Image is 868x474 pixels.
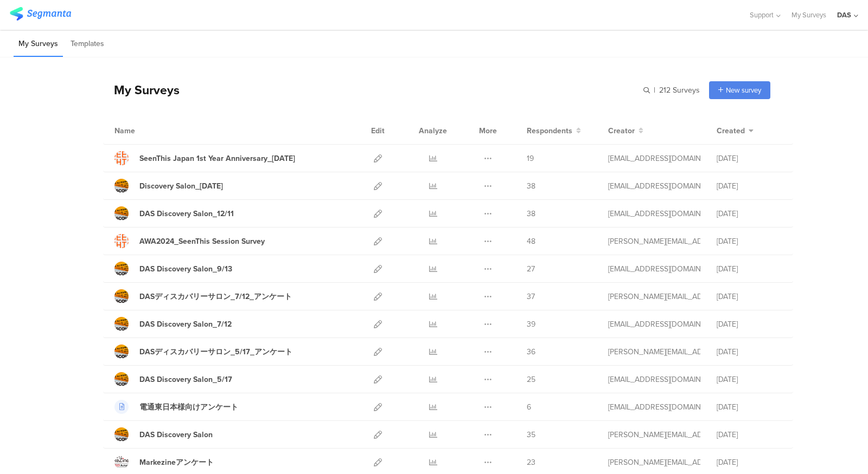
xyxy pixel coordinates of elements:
a: DAS Discovery Salon_7/12 [114,317,232,331]
div: Name [114,125,180,137]
div: t.udagawa@accelerators.jp [608,319,700,330]
a: DAS Discovery Salon_5/17 [114,372,232,386]
span: 27 [527,263,535,275]
div: DASディスカバリーサロン_7/12_アンケート [139,291,292,302]
li: Templates [66,31,109,57]
span: Creator [608,125,635,137]
div: More [476,117,500,144]
div: n.kato@accelerators.jp [608,346,700,358]
div: Discovery Salon_4/18/2025 [139,180,223,192]
div: [DATE] [717,180,782,192]
div: [DATE] [717,401,782,413]
a: AWA2024_SeenThis Session Survey [114,234,265,248]
span: 36 [527,346,535,358]
div: [DATE] [717,457,782,468]
div: DAS Discovery Salon_7/12 [139,319,232,330]
span: 25 [527,374,535,385]
span: Respondents [527,125,572,137]
a: Discovery Salon_[DATE] [114,179,223,193]
div: [DATE] [717,263,782,275]
div: DAS Discovery Salon_9/13 [139,263,232,275]
span: 6 [527,401,531,413]
a: DASディスカバリーサロン_7/12_アンケート [114,289,292,303]
span: Support [750,10,774,20]
div: t.udagawa@accelerators.jp [608,180,700,192]
div: Analyze [417,117,449,144]
div: DAS Discovery Salon [139,429,213,440]
button: Respondents [527,125,581,137]
img: segmanta logo [10,7,71,21]
a: DAS Discovery Salon_9/13 [114,262,232,276]
div: 電通東日本様向けアンケート [139,401,238,413]
div: t.udagawa@accelerators.jp [608,263,700,275]
div: [DATE] [717,153,782,164]
div: h.nomura@accelerators.jp [608,457,700,468]
div: [DATE] [717,208,782,219]
div: t.udagawa@accelerators.jp [608,401,700,413]
div: [DATE] [717,291,782,302]
span: | [652,85,657,96]
div: t.udagawa@accelerators.jp [608,374,700,385]
a: 電通東日本様向けアンケート [114,400,238,414]
div: DAS Discovery Salon_5/17 [139,374,232,385]
div: SeenThis Japan 1st Year Anniversary_9/10/2025 [139,153,295,164]
div: Markezineアンケート [139,457,214,468]
div: My Surveys [103,81,180,99]
div: Edit [366,117,390,144]
li: My Surveys [14,31,63,57]
div: n.kato@accelerators.jp [608,236,700,247]
div: t.udagawa@accelerators.jp [608,208,700,219]
div: [DATE] [717,319,782,330]
div: [DATE] [717,236,782,247]
button: Creator [608,125,643,137]
span: 19 [527,153,534,164]
div: AWA2024_SeenThis Session Survey [139,236,265,247]
span: 48 [527,236,535,247]
span: 212 Surveys [659,85,700,96]
span: 38 [527,180,535,192]
a: DAS Discovery Salon [114,427,213,441]
span: 37 [527,291,535,302]
div: n.kato@accelerators.jp [608,291,700,302]
div: DASディスカバリーサロン_5/17_アンケート [139,346,292,358]
span: 39 [527,319,535,330]
a: DASディスカバリーサロン_5/17_アンケート [114,345,292,359]
div: a.takei@amana.jp [608,429,700,440]
div: [DATE] [717,346,782,358]
div: t.udagawa@accelerators.jp [608,153,700,164]
div: [DATE] [717,429,782,440]
div: [DATE] [717,374,782,385]
span: Created [717,125,745,137]
span: New survey [726,85,761,95]
span: 35 [527,429,535,440]
a: Markezineアンケート [114,455,214,469]
div: DAS Discovery Salon_12/11 [139,208,234,219]
a: DAS Discovery Salon_12/11 [114,206,234,220]
div: DAS [837,10,851,20]
span: 23 [527,457,535,468]
a: SeenThis Japan 1st Year Anniversary_[DATE] [114,151,295,165]
span: 38 [527,208,535,219]
button: Created [717,125,754,137]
